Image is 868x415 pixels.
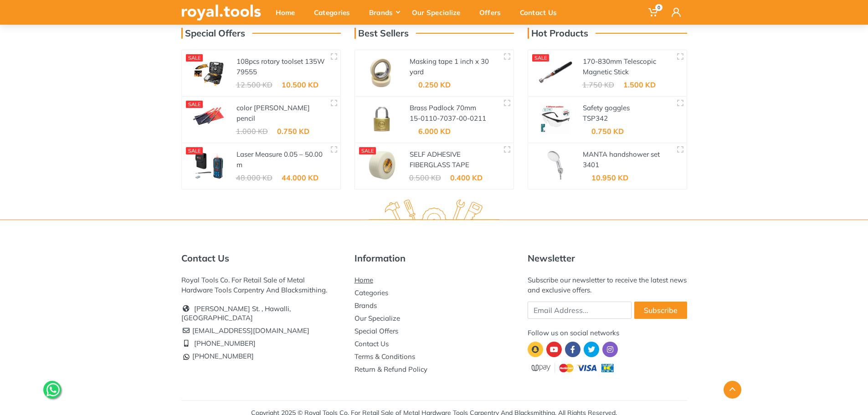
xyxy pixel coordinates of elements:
div: 0.400 KD [450,174,483,181]
div: 10.950 KD [591,174,628,181]
div: 6.000 KD [418,128,451,135]
div: 0.750 KD [277,128,309,135]
a: Contact Us [354,339,389,348]
h5: Contact Us [181,253,341,264]
img: Royal Tools - MANTA handshower set [535,150,575,180]
div: 1.750 KD [582,81,614,88]
a: Categories [354,288,388,297]
button: Subscribe [634,302,687,319]
a: Brands [354,301,377,310]
div: SALE [186,54,203,61]
img: Royal Tools - Safety goggles [535,104,575,134]
div: SALE [359,147,376,154]
a: MANTA handshower set [583,150,660,159]
img: Royal Tools - Masking tape 1 inch x 30 yard [362,57,402,87]
h5: Newsletter [528,253,687,264]
a: Our Specialize [354,314,400,323]
div: 1.000 KD [236,128,268,135]
div: 44.000 KD [282,174,318,181]
h5: Information [354,253,514,264]
a: Terms & Conditions [354,352,415,361]
a: 170-830mm Telescopic Magnetic Stick [583,57,656,76]
img: royal.tools Logo [369,200,499,225]
a: [PHONE_NUMBER] [194,339,256,348]
div: 1.500 KD [623,81,656,88]
h3: Best Sellers [354,28,409,39]
div: 0.250 KD [418,81,451,88]
img: Royal Tools - Laser Measure 0.05 – 50.00 m [189,150,229,180]
a: [PERSON_NAME] St. , Hawalli, [GEOGRAPHIC_DATA] [181,304,291,322]
a: Laser Measure 0.05 – 50.00 m [236,150,323,169]
li: [EMAIL_ADDRESS][DOMAIN_NAME] [181,324,341,337]
div: SALE [186,147,203,154]
div: Follow us on social networks [528,328,687,338]
a: [PHONE_NUMBER] [181,352,254,360]
div: Subscribe our newsletter to receive the latest news and exclusive offers. [528,275,687,295]
img: upay.png [528,362,619,374]
div: Brands [363,3,406,22]
a: SELF ADHESIVE FIBERGLASS TAPE 48MM*45M*50.8MM [410,150,476,179]
a: Brass Padlock 70mm [410,103,476,112]
div: 48.000 KD [236,174,272,181]
a: Safety goggles [583,103,630,112]
div: SALE [532,54,550,61]
a: TSP342 [583,114,608,123]
img: Royal Tools - color carpenter pencil [189,104,229,134]
a: 3401 [583,160,599,169]
a: 108pcs rotary toolset 135W [236,57,325,66]
span: 0 [655,4,663,11]
img: Royal Tools - 170-830mm Telescopic Magnetic Stick [535,57,575,87]
input: Email Address... [528,302,632,319]
a: Return & Refund Policy [354,365,427,374]
img: Royal Tools - SELF ADHESIVE FIBERGLASS TAPE 48MM*45M*50.8MM [362,150,402,180]
a: Home [354,276,373,284]
div: Royal Tools Co. For Retail Sale of Metal Hardware Tools Carpentry And Blacksmithing. [181,275,341,295]
a: color [PERSON_NAME] pencil [236,103,310,123]
h3: Hot Products [528,28,588,39]
div: 0.750 KD [591,128,624,135]
h3: Special Offers [181,28,245,39]
div: 0.500 KD [409,174,441,181]
div: Offers [473,3,514,22]
a: Masking tape 1 inch x 30 yard [410,57,489,76]
a: 79555 [236,67,257,76]
div: Contact Us [514,3,570,22]
a: 15-0110-7037-00-0211 [410,114,486,123]
div: 10.500 KD [282,81,318,88]
div: Categories [308,3,363,22]
div: Home [269,3,308,22]
img: Royal Tools - Brass Padlock 70mm [362,104,402,134]
img: Royal Tools - 108pcs rotary toolset 135W [189,57,229,87]
div: 12.500 KD [236,81,272,88]
img: royal.tools Logo [181,5,261,20]
div: SALE [186,101,203,108]
a: Special Offers [354,327,398,335]
div: Our Specialize [406,3,473,22]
